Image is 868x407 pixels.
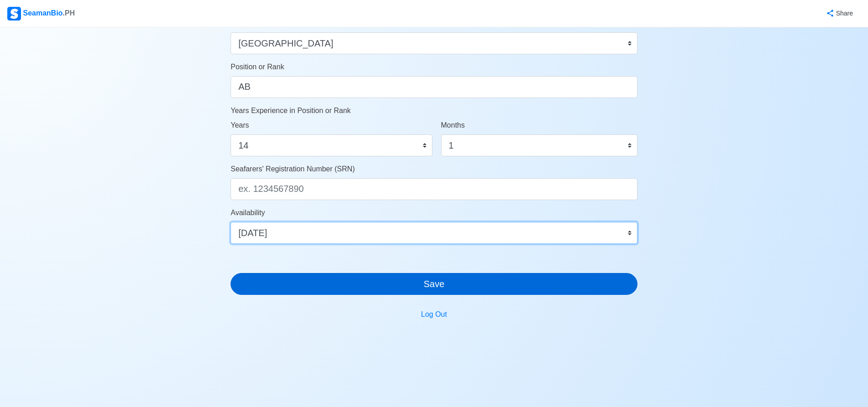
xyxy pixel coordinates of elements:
button: Save [231,273,637,295]
label: Years [231,120,249,131]
span: .PH [63,9,75,17]
label: Months [441,120,465,131]
span: Position or Rank [231,63,284,71]
button: Share [817,5,861,22]
span: Seafarers' Registration Number (SRN) [231,165,354,173]
p: Years Experience in Position or Rank [231,105,637,116]
div: SeamanBio [7,7,75,21]
input: ex. 1234567890 [231,178,637,200]
button: Log Out [415,306,453,323]
input: ex. 2nd Officer w/ Master License [231,76,637,98]
label: Availability [231,207,265,218]
img: Logo [7,7,21,21]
